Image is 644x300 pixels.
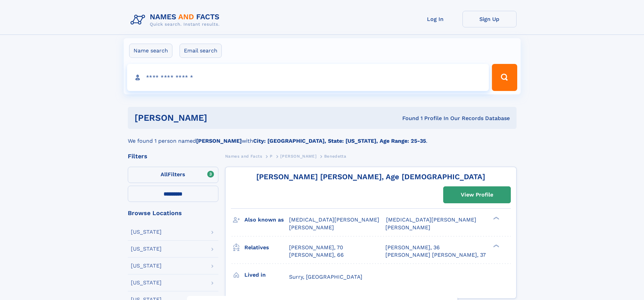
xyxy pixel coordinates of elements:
[324,154,346,159] span: Benedetta
[127,64,489,91] input: search input
[270,152,273,160] a: P
[128,11,225,29] img: Logo Names and Facts
[492,64,517,91] button: Search Button
[131,263,162,269] div: [US_STATE]
[270,154,273,159] span: P
[461,187,493,203] div: View Profile
[253,138,426,144] b: City: [GEOGRAPHIC_DATA], State: [US_STATE], Age Range: 25-35
[386,216,476,223] span: [MEDICAL_DATA][PERSON_NAME]
[129,44,172,58] label: Name search
[128,153,218,159] div: Filters
[280,152,316,160] a: [PERSON_NAME]
[244,214,289,226] h3: Also known as
[444,187,510,203] a: View Profile
[385,244,440,251] a: [PERSON_NAME], 36
[385,251,486,259] a: [PERSON_NAME] [PERSON_NAME], 37
[225,152,262,160] a: Names and Facts
[385,224,430,231] span: [PERSON_NAME]
[289,216,379,223] span: [MEDICAL_DATA][PERSON_NAME]
[289,251,344,259] a: [PERSON_NAME], 66
[131,246,162,252] div: [US_STATE]
[161,171,168,178] span: All
[131,229,162,235] div: [US_STATE]
[244,242,289,253] h3: Relatives
[256,172,485,181] a: [PERSON_NAME] [PERSON_NAME], Age [DEMOGRAPHIC_DATA]
[492,244,500,248] div: ❯
[289,224,334,231] span: [PERSON_NAME]
[492,216,500,221] div: ❯
[280,154,316,159] span: [PERSON_NAME]
[305,115,510,122] div: Found 1 Profile In Our Records Database
[131,280,162,285] div: [US_STATE]
[462,11,517,27] a: Sign Up
[135,114,305,122] h1: [PERSON_NAME]
[128,129,517,145] div: We found 1 person named with .
[244,269,289,281] h3: Lived in
[289,244,343,251] a: [PERSON_NAME], 70
[289,274,362,280] span: Surry, [GEOGRAPHIC_DATA]
[180,44,222,58] label: Email search
[196,138,242,144] b: [PERSON_NAME]
[408,11,462,27] a: Log In
[128,167,218,183] label: Filters
[128,210,218,216] div: Browse Locations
